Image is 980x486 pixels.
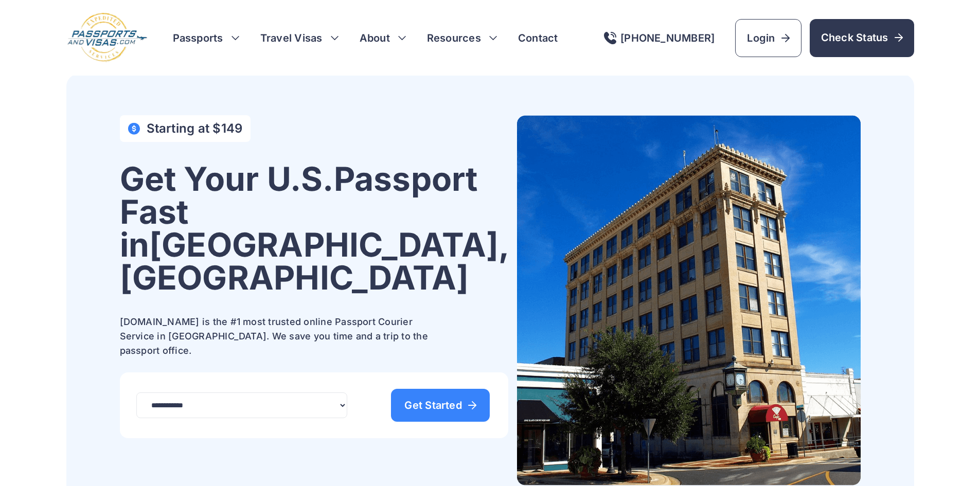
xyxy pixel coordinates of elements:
span: Check Status [821,30,903,45]
p: [DOMAIN_NAME] is the #1 most trusted online Passport Courier Service in [GEOGRAPHIC_DATA]. We sav... [120,315,439,358]
a: Get Started [391,389,490,422]
h3: Travel Visas [260,31,339,45]
h1: Get Your U.S. Passport Fast in [GEOGRAPHIC_DATA], [GEOGRAPHIC_DATA] [120,163,509,294]
span: Login [747,31,789,45]
img: Get Your U.S. Passport Fast in Newark [517,115,861,485]
span: Get Started [404,400,476,410]
a: About [360,31,390,45]
img: Logo [66,12,148,63]
a: [PHONE_NUMBER] [604,32,715,44]
h3: Passports [173,31,240,45]
a: Contact [518,31,558,45]
a: Login [735,19,801,57]
a: Check Status [810,19,914,57]
h3: Resources [427,31,497,45]
h4: Starting at $149 [147,121,243,136]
